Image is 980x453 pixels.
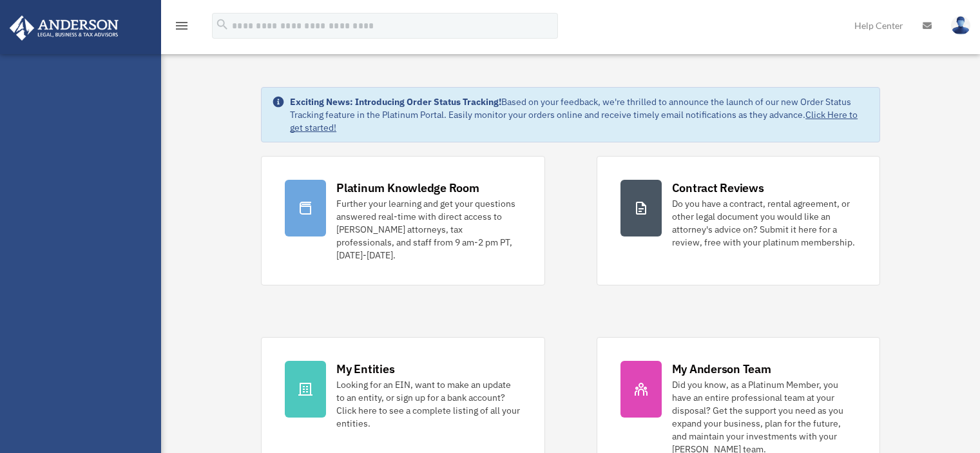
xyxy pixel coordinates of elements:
[336,197,521,262] div: Further your learning and get your questions answered real-time with direct access to [PERSON_NAM...
[174,18,189,34] i: menu
[672,197,856,249] div: Do you have a contract, rental agreement, or other legal document you would like an attorney's ad...
[951,16,970,35] img: User Pic
[6,15,122,41] img: Anderson Advisors Platinum Portal
[597,156,880,285] a: Contract Reviews Do you have a contract, rental agreement, or other legal document you would like...
[336,180,479,196] div: Platinum Knowledge Room
[336,361,394,377] div: My Entities
[215,17,229,32] i: search
[336,378,521,430] div: Looking for an EIN, want to make an update to an entity, or sign up for a bank account? Click her...
[261,156,544,285] a: Platinum Knowledge Room Further your learning and get your questions answered real-time with dire...
[672,361,771,377] div: My Anderson Team
[174,23,189,34] a: menu
[290,95,869,134] div: Based on your feedback, we're thrilled to announce the launch of our new Order Status Tracking fe...
[672,180,764,196] div: Contract Reviews
[290,109,858,133] a: Click Here to get started!
[290,96,501,108] strong: Exciting News: Introducing Order Status Tracking!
